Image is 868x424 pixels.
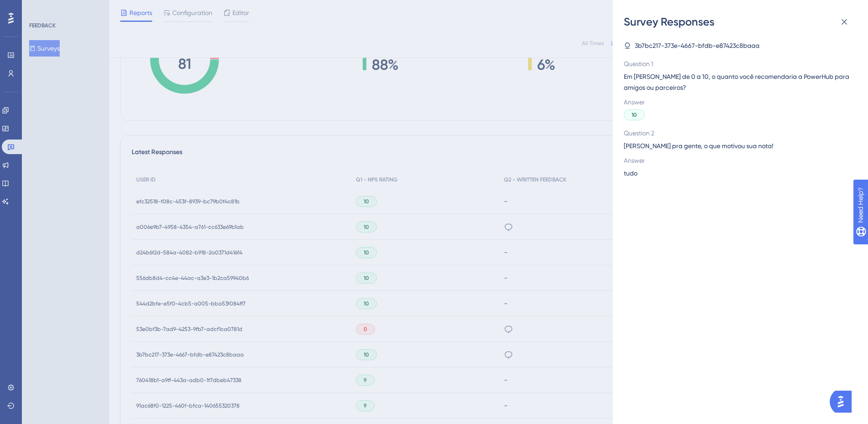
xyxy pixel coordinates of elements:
[624,15,857,29] div: Survey Responses
[624,97,850,108] span: Answer
[624,58,850,69] span: Question 1
[830,388,857,415] iframe: UserGuiding AI Assistant Launcher
[624,168,637,179] span: tudo
[624,71,850,93] span: Em [PERSON_NAME] de 0 a 10, o quanto você recomendaria a PowerHub para amigos ou parceiros?
[21,2,57,13] span: Need Help?
[632,111,637,119] span: 10
[624,155,850,166] span: Answer
[635,40,760,51] span: 3b7bc217-373e-4667-bfdb-e87423c8baaa
[624,140,850,151] span: [PERSON_NAME] pra gente, o que motivou sua nota!
[624,128,850,139] span: Question 2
